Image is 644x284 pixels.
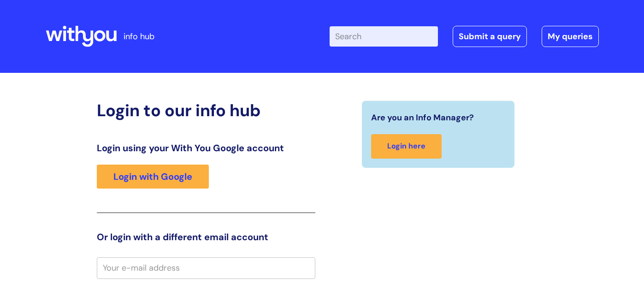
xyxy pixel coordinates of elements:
[97,257,315,278] input: Your e-mail address
[371,134,442,159] a: Login here
[97,231,315,243] h3: Or login with a different email account
[97,101,315,120] h2: Login to our info hub
[453,26,527,47] a: Submit a query
[371,110,474,125] span: Are you an Info Manager?
[97,142,315,154] h3: Login using your With You Google account
[124,29,154,44] p: info hub
[542,26,599,47] a: My queries
[330,26,438,47] input: Search
[97,165,209,189] a: Login with Google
